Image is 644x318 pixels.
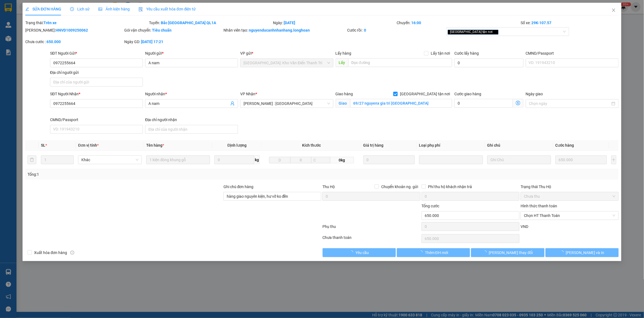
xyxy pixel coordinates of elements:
[124,27,222,33] div: Gói vận chuyển:
[161,21,216,25] b: Bắc [GEOGRAPHIC_DATA] QL1A
[46,40,61,44] b: 650.000
[223,27,346,33] div: Nhân viên tạo:
[41,143,45,147] span: SL
[81,156,139,164] span: Khác
[145,125,238,134] input: Địa chỉ của người nhận
[25,39,123,45] div: Chưa cước :
[124,39,222,45] div: Ngày GD:
[397,248,470,257] button: Thêm ĐH mới
[145,91,238,97] div: Người nhận
[349,250,355,254] span: loading
[322,224,421,233] div: Phụ thu
[336,99,350,108] span: Giao
[32,250,69,256] span: Xuất hóa đơn hàng
[146,155,210,164] input: VD: Bàn, Ghế
[141,40,163,44] b: [DATE] 17:21
[521,184,618,190] div: Trạng thái Thu Hộ
[146,143,164,147] span: Tên hàng
[145,50,238,56] div: Người gửi
[487,155,551,164] input: Ghi Chú
[223,185,254,189] label: Ghi chú đơn hàng
[350,99,452,108] input: Giao tận nơi
[50,50,143,56] div: SĐT Người Gửi
[27,171,248,177] div: Tổng: 1
[98,7,130,11] span: Ảnh kiện hàng
[223,192,321,201] input: Ghi chú đơn hàng
[531,21,551,25] b: 29K-107.57
[272,20,396,26] div: Ngày:
[524,192,615,200] span: Chưa thu
[355,250,369,256] span: Yêu cầu
[25,27,123,33] div: [PERSON_NAME]:
[70,251,74,255] span: info-circle
[454,92,481,96] label: Cước giao hàng
[398,91,452,97] span: [GEOGRAPHIC_DATA] tận nơi
[521,224,528,229] span: VND
[139,7,143,12] img: icon
[25,20,149,26] div: Trạng thái:
[606,3,621,18] button: Close
[454,58,524,67] input: Cước lấy hàng
[50,117,143,123] div: CMND/Passport
[50,69,143,76] div: Địa chỉ người gửi
[419,250,425,254] span: loading
[322,235,421,244] div: Chưa thanh toán
[149,20,273,26] div: Tuyến:
[454,99,513,108] input: Cước giao hàng
[152,28,172,32] b: Tiêu chuẩn
[336,92,353,96] span: Giao hàng
[417,140,485,151] th: Loại phụ phí
[454,51,479,55] label: Cước lấy hàng
[489,250,533,256] span: [PERSON_NAME] thay đổi
[254,155,260,164] span: kg
[25,7,61,11] span: SỬA ĐƠN HÀNG
[244,99,330,108] span: Hồ Chí Minh : Kho Quận 12
[612,8,616,12] span: close
[50,91,143,97] div: SĐT Người Nhận
[546,248,619,257] button: [PERSON_NAME] và In
[70,7,90,11] span: Lịch sử
[422,204,440,208] span: Tổng cước
[555,143,574,147] span: Cước hàng
[348,58,452,67] input: Dọc đường
[364,28,366,32] b: 0
[448,30,499,35] span: [GEOGRAPHIC_DATA] tận nơi
[483,250,489,254] span: loading
[25,7,29,11] span: edit
[311,157,330,163] input: C
[560,250,566,254] span: loading
[78,143,99,147] span: Đơn vị tính
[516,101,520,105] span: dollar-circle
[485,140,553,151] th: Ghi chú
[555,155,607,164] input: 0
[323,248,396,257] button: Yêu cầu
[347,27,445,33] div: Cước rồi :
[411,21,421,25] b: 16:00
[249,28,310,32] b: nguyenducanhnhanhang.longhoan
[98,7,102,11] span: picture
[139,7,196,11] span: Yêu cầu xuất hóa đơn điện tử
[425,250,448,256] span: Thêm ĐH mới
[520,20,619,26] div: Số xe:
[521,204,557,208] label: Hình thức thanh toán
[330,157,354,163] span: 0kg
[70,7,74,11] span: clock-circle
[526,50,619,56] div: CMND/Passport
[269,157,291,163] input: D
[50,78,143,87] input: Địa chỉ của người gửi
[336,51,352,55] span: Lấy hàng
[526,92,543,96] label: Ngày giao
[426,184,474,190] span: Phí thu hộ khách nhận trả
[566,250,604,256] span: [PERSON_NAME] và In
[379,184,421,190] span: Chuyển khoản ng. gửi
[43,21,57,25] b: Trên xe
[284,21,295,25] b: [DATE]
[471,248,544,257] button: [PERSON_NAME] thay đổi
[290,157,312,163] input: R
[494,30,496,33] span: close
[322,185,335,189] span: Thu Hộ
[363,143,384,147] span: Giá trị hàng
[302,143,321,147] span: Kích thước
[611,155,617,164] button: plus
[240,92,255,96] span: VP Nhận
